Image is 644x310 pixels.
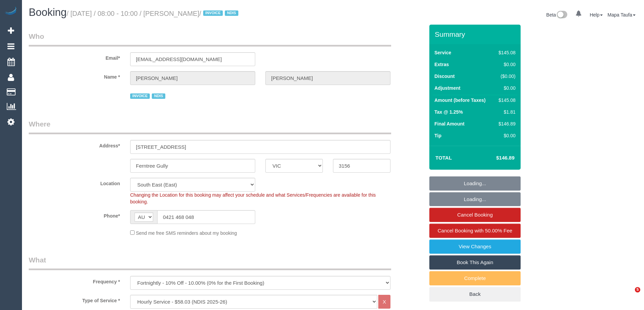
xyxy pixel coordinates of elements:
label: Tip [434,132,442,139]
small: / [DATE] / 08:00 - 10:00 / [PERSON_NAME] [67,10,240,17]
span: 5 [635,287,640,292]
a: Mapa Taufa [607,12,636,18]
a: Cancel Booking [429,208,521,222]
div: $145.08 [496,97,516,104]
div: $1.81 [496,109,516,115]
input: Post Code* [333,159,390,173]
label: Service [434,49,451,56]
span: Cancel Booking with 50.00% Fee [438,228,512,233]
label: Final Amount [434,120,464,127]
strong: Total [435,155,452,161]
input: Suburb* [130,159,255,173]
legend: Who [29,31,391,47]
a: Beta [546,12,567,18]
a: Cancel Booking with 50.00% Fee [429,224,521,238]
label: Frequency * [24,276,125,285]
a: Book This Again [429,255,521,270]
label: Location [24,178,125,187]
label: Extras [434,61,449,68]
div: $0.00 [496,132,516,139]
input: Email* [130,52,255,66]
label: Address* [24,140,125,149]
a: Back [429,287,521,301]
label: Tax @ 1.25% [434,109,463,115]
input: Phone* [157,210,255,224]
label: Email* [24,52,125,61]
label: Adjustment [434,85,460,91]
img: Automaid Logo [4,7,18,16]
label: Discount [434,73,455,80]
span: Send me free SMS reminders about my booking [136,230,237,236]
span: NDIS [225,10,238,16]
h4: $146.89 [476,155,515,161]
input: Last Name* [265,71,390,85]
label: Phone* [24,210,125,219]
span: INVOICE [203,10,223,16]
a: View Changes [429,239,521,254]
span: Changing the Location for this booking may affect your schedule and what Services/Frequencies are... [130,192,376,204]
div: $0.00 [496,61,516,68]
label: Type of Service * [24,295,125,304]
div: $145.08 [496,49,516,56]
img: New interface [556,11,567,20]
label: Name * [24,71,125,80]
span: INVOICE [130,93,150,99]
iframe: Intercom live chat [621,287,637,303]
legend: What [29,255,391,270]
input: First Name* [130,71,255,85]
span: NDIS [152,93,165,99]
span: / [199,10,240,17]
legend: Where [29,119,391,134]
span: Booking [29,6,67,18]
a: Help [590,12,603,18]
div: $0.00 [496,85,516,91]
h3: Summary [435,30,517,38]
label: Amount (before Taxes) [434,97,485,104]
div: ($0.00) [496,73,516,80]
div: $146.89 [496,120,516,127]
